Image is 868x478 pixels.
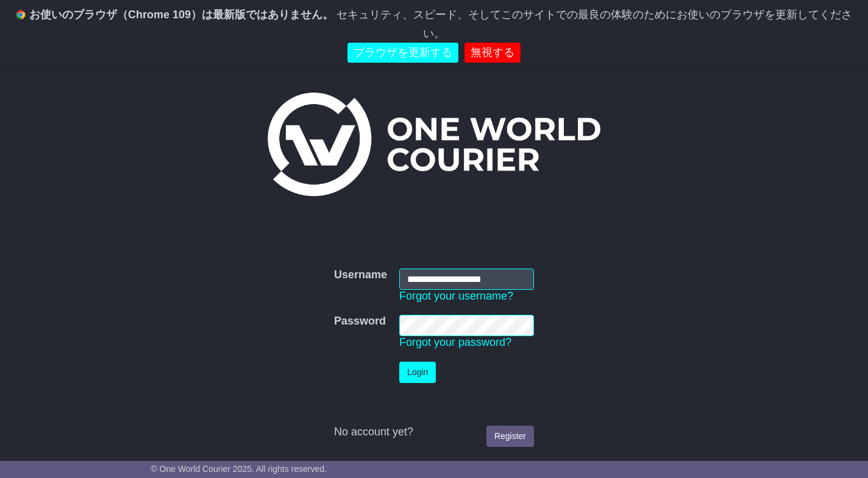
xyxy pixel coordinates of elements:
span: セキュリティ、スピード、そしてこのサイトでの最良の体験のためにお使いのブラウザを更新してください。 [336,9,852,40]
img: One World [268,93,600,196]
label: Username [334,269,387,282]
a: Forgot your username? [399,290,513,302]
span: © One World Courier 2025. All rights reserved. [151,464,327,474]
div: No account yet? [334,426,534,439]
button: Login [399,362,436,383]
b: お使いのブラウザ（Chrome 109）は最新版ではありません。 [29,9,333,21]
a: Register [486,426,534,447]
a: 無視する [464,43,521,63]
label: Password [334,315,386,328]
a: Forgot your password? [399,336,511,348]
a: ブラウザを更新する [347,43,458,63]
